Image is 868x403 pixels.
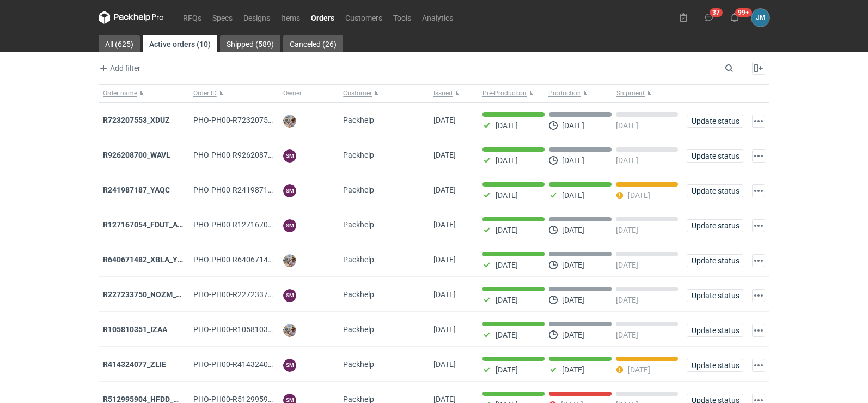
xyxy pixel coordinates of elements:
[429,85,478,102] button: Issued
[283,254,296,267] img: Michał Palasek
[103,360,166,369] a: R414324077_ZLIE
[548,89,581,98] span: Production
[687,289,743,302] button: Update status
[193,151,300,159] span: PHO-PH00-R926208700_WAVL
[752,219,765,232] button: Actions
[616,121,638,130] p: [DATE]
[283,289,296,302] figcaption: SM
[433,151,456,159] span: 11/09/2025
[193,360,295,369] span: PHO-PH00-R414324077_ZLIE
[687,359,743,372] button: Update status
[726,9,743,26] button: 99+
[496,121,518,130] p: [DATE]
[193,116,299,124] span: PHO-PH00-R723207553_XDUZ
[752,254,765,267] button: Actions
[692,327,738,334] span: Update status
[103,290,185,299] a: R227233750_NOZM_V1
[103,325,167,334] a: R105810351_IZAA
[343,185,374,194] span: Packhelp
[283,89,302,98] span: Owner
[692,292,738,299] span: Update status
[343,290,374,299] span: Packhelp
[562,226,584,234] p: [DATE]
[433,255,456,264] span: 08/09/2025
[283,219,296,232] figcaption: SM
[692,257,738,264] span: Update status
[628,191,650,200] p: [DATE]
[283,35,343,52] a: Canceled (26)
[343,89,372,98] span: Customer
[723,62,757,75] input: Search
[103,255,261,264] a: R640671482_XBLA_YSXL_LGDV_BUVN_WVLV
[343,220,374,229] span: Packhelp
[193,89,217,98] span: Order ID
[417,11,459,24] a: Analytics
[562,296,584,304] p: [DATE]
[616,261,638,269] p: [DATE]
[220,35,280,52] a: Shipped (589)
[103,89,137,98] span: Order name
[616,226,638,234] p: [DATE]
[103,220,192,229] strong: R127167054_FDUT_ACTL
[433,220,456,229] span: 09/09/2025
[433,116,456,124] span: 16/09/2025
[496,261,518,269] p: [DATE]
[752,184,765,197] button: Actions
[193,220,320,229] span: PHO-PH00-R127167054_FDUT_ACTL
[687,115,743,128] button: Update status
[496,365,518,374] p: [DATE]
[700,9,718,26] button: 37
[496,296,518,304] p: [DATE]
[692,362,738,369] span: Update status
[343,325,374,334] span: Packhelp
[687,149,743,163] button: Update status
[193,255,390,264] span: PHO-PH00-R640671482_XBLA_YSXL_LGDV_BUVN_WVLV
[283,184,296,197] figcaption: SM
[616,156,638,165] p: [DATE]
[616,296,638,304] p: [DATE]
[343,151,374,159] span: Packhelp
[752,359,765,372] button: Actions
[752,324,765,337] button: Actions
[283,359,296,372] figcaption: SM
[562,156,584,165] p: [DATE]
[103,151,170,159] a: R926208700_WAVL
[628,365,650,374] p: [DATE]
[343,255,374,264] span: Packhelp
[751,9,769,27] div: Joanna Myślak
[482,89,527,98] span: Pre-Production
[193,325,296,334] span: PHO-PH00-R105810351_IZAA
[276,11,305,24] a: Items
[343,116,374,124] span: Packhelp
[283,115,296,128] img: Michał Palasek
[616,89,645,98] span: Shipment
[283,324,296,337] img: Michał Palasek
[692,117,738,125] span: Update status
[99,11,164,24] svg: Packhelp Pro
[752,289,765,302] button: Actions
[99,85,189,102] button: Order name
[692,187,738,195] span: Update status
[193,185,299,194] span: PHO-PH00-R241987187_YAQC
[687,324,743,337] button: Update status
[343,360,374,369] span: Packhelp
[562,261,584,269] p: [DATE]
[103,185,170,194] a: R241987187_YAQC
[433,185,456,194] span: 10/09/2025
[103,116,170,124] strong: R723207553_XDUZ
[433,360,456,369] span: 26/08/2025
[96,62,141,75] button: Add filter
[751,9,769,27] figcaption: JM
[433,290,456,299] span: 04/09/2025
[143,35,217,52] a: Active orders (10)
[433,89,453,98] span: Issued
[562,330,584,339] p: [DATE]
[546,85,614,102] button: Production
[478,85,546,102] button: Pre-Production
[496,330,518,339] p: [DATE]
